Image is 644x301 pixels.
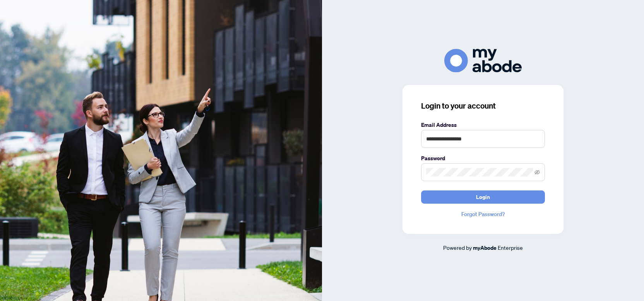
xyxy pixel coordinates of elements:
a: myAbode [473,244,497,252]
span: Powered by [443,244,472,251]
a: Forgot Password? [421,210,545,218]
label: Email Address [421,121,545,129]
img: ma-logo [444,49,522,73]
h3: Login to your account [421,100,545,111]
span: eye-invisible [534,170,540,175]
span: Login [476,191,490,203]
span: Enterprise [498,244,523,251]
label: Password [421,154,545,163]
button: Login [421,190,545,204]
